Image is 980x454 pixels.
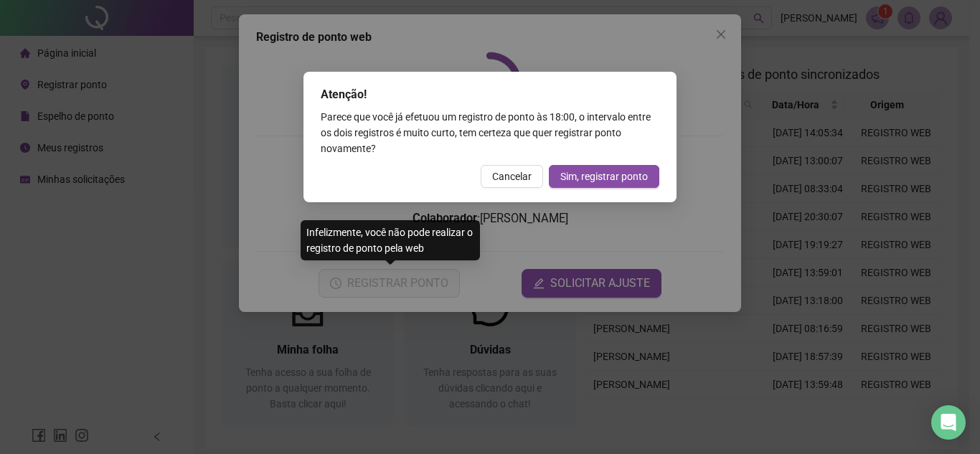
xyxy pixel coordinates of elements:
[481,165,543,188] button: Cancelar
[931,405,966,440] div: Open Intercom Messenger
[321,86,659,103] div: Atenção!
[321,109,659,156] div: Parece que você já efetuou um registro de ponto às 18:00 , o intervalo entre os dois registros é ...
[492,169,532,184] span: Cancelar
[560,169,648,184] span: Sim, registrar ponto
[549,165,659,188] button: Sim, registrar ponto
[301,220,480,260] div: Infelizmente, você não pode realizar o registro de ponto pela web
